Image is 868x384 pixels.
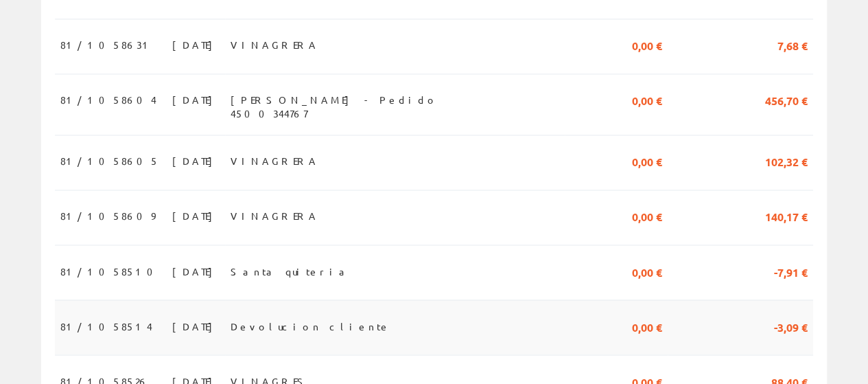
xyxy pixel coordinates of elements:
span: VINAGRERA [231,33,318,56]
span: 0,00 € [632,314,662,337]
span: [DATE] [172,33,220,56]
span: 456,70 € [765,88,808,111]
span: [DATE] [172,149,220,172]
span: 102,32 € [765,149,808,172]
span: 0,00 € [632,149,662,172]
span: Devolucion cliente [231,314,390,337]
span: -3,09 € [774,314,808,337]
span: 0,00 € [632,33,662,56]
span: 0,00 € [632,88,662,111]
span: 81/1058609 [60,204,155,227]
span: 81/1058604 [60,88,156,111]
span: -7,91 € [774,259,808,282]
span: 140,17 € [765,204,808,227]
span: [DATE] [172,314,220,337]
span: [DATE] [172,259,220,282]
span: [DATE] [172,88,220,111]
span: 0,00 € [632,204,662,227]
span: [PERSON_NAME] - Pedido 4500344767 [231,88,500,111]
span: [DATE] [172,204,220,227]
span: 81/1058510 [60,259,161,282]
span: 81/1058631 [60,33,154,56]
span: 7,68 € [777,33,808,56]
span: 81/1058605 [60,149,159,172]
span: VINAGRERA [231,204,318,227]
span: 81/1058514 [60,314,152,337]
span: VINAGRERA [231,149,318,172]
span: 0,00 € [632,259,662,282]
span: Santa quiteria [231,259,350,282]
